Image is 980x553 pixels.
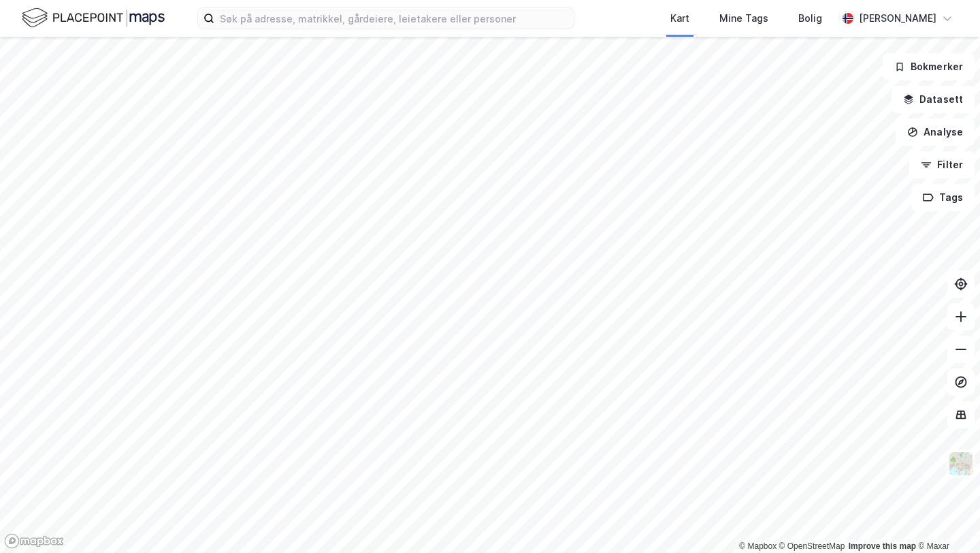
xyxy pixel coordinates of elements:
[4,533,64,549] a: Mapbox homepage
[739,541,777,551] a: Mapbox
[719,10,768,27] div: Mine Tags
[948,451,974,477] img: Z
[214,8,574,29] input: Søk på adresse, matrikkel, gårdeiere, leietakere eller personer
[849,541,916,551] a: Improve this map
[859,10,936,27] div: [PERSON_NAME]
[779,541,845,551] a: OpenStreetMap
[892,86,975,113] button: Datasett
[912,488,980,553] div: Kontrollprogram for chat
[911,184,975,211] button: Tags
[912,488,980,553] iframe: Chat Widget
[909,151,975,178] button: Filter
[883,53,975,80] button: Bokmerker
[22,6,165,30] img: logo.f888ab2527a4732fd821a326f86c7f29.svg
[896,118,975,146] button: Analyse
[670,10,689,27] div: Kart
[798,10,822,27] div: Bolig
